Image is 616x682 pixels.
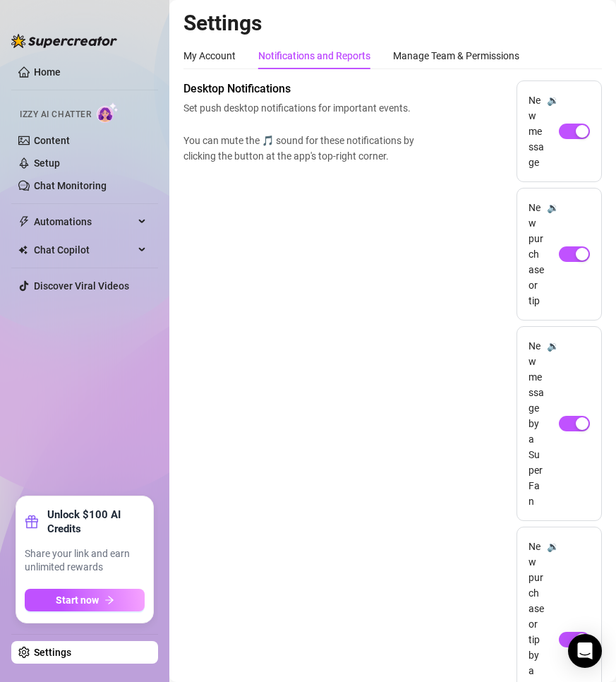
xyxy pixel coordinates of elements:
[34,66,61,78] a: Home
[47,508,145,536] strong: Unlock $100 AI Credits
[183,48,236,64] div: My Account
[34,280,129,292] a: Discover Viral Videos
[529,338,544,509] span: New message by a Super Fan
[34,135,70,146] a: Content
[18,216,30,227] span: thunderbolt
[34,239,134,261] span: Chat Copilot
[183,10,602,37] h2: Settings
[547,200,559,309] div: 🔉
[34,157,60,169] a: Setup
[393,48,519,64] div: Manage Team & Permissions
[34,647,71,658] a: Settings
[258,48,370,64] div: Notifications and Reports
[183,80,421,97] span: Desktop Notifications
[183,100,421,116] span: Set push desktop notifications for important events.
[56,594,99,606] span: Start now
[529,200,544,309] span: New purchase or tip
[34,180,107,191] a: Chat Monitoring
[104,595,114,605] span: arrow-right
[18,245,28,255] img: Chat Copilot
[25,547,145,575] span: Share your link and earn unlimited rewards
[97,102,119,123] img: AI Chatter
[547,92,559,170] div: 🔉
[529,92,544,170] span: New message
[25,589,145,611] button: Start nowarrow-right
[20,108,91,121] span: Izzy AI Chatter
[547,338,559,509] div: 🔉
[34,210,134,233] span: Automations
[183,133,421,164] span: You can mute the 🎵 sound for these notifications by clicking the button at the app's top-right co...
[25,515,39,529] span: gift
[568,634,602,668] div: Open Intercom Messenger
[11,34,117,48] img: logo-BBDzfeDw.svg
